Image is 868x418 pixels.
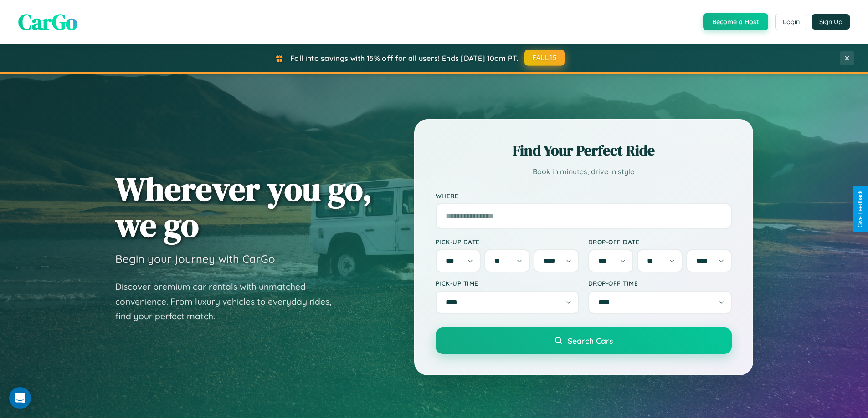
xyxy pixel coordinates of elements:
div: Give Feedback [857,191,863,227]
button: Become a Host [703,13,768,30]
h2: Find Your Perfect Ride [436,141,732,161]
label: Drop-off Time [588,279,732,287]
span: Search Cars [568,336,613,346]
label: Where [436,192,732,200]
button: Search Cars [436,327,732,354]
label: Drop-off Date [588,238,732,246]
span: Fall into savings with 15% off for all users! Ends [DATE] 10am PT. [290,54,519,63]
span: CarGo [18,7,77,37]
h3: Begin your journey with CarGo [115,252,275,266]
p: Book in minutes, drive in style [436,165,732,178]
p: Discover premium car rentals with unmatched convenience. From luxury vehicles to everyday rides, ... [115,279,343,324]
button: Login [775,14,807,30]
div: Open Intercom Messenger [9,387,31,409]
label: Pick-up Time [436,279,579,287]
button: Sign Up [812,14,850,30]
h1: Wherever you go, we go [115,171,372,243]
button: FALL15 [524,50,565,66]
label: Pick-up Date [436,238,579,246]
